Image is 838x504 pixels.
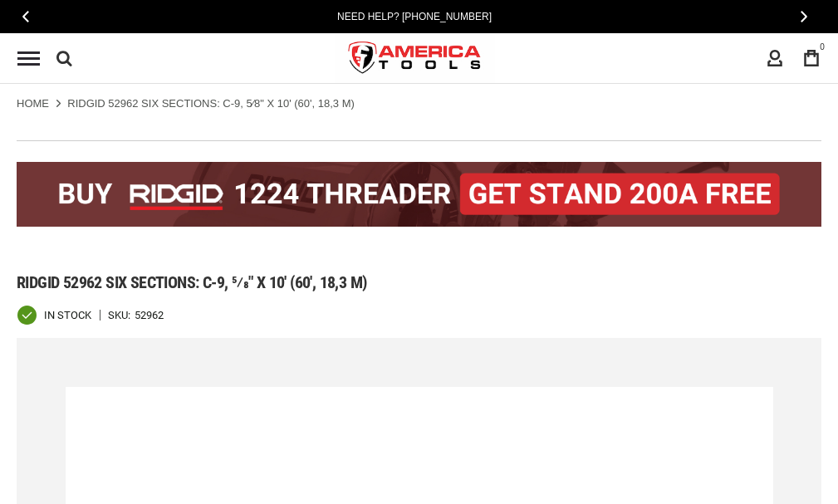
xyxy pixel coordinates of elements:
strong: RIDGID 52962 SIX SECTIONS: C-9, 5⁄8" X 10' (60', 18,3 M) [67,97,355,110]
a: store logo [335,27,496,90]
div: 52962 [135,310,164,321]
a: 0 [796,42,827,74]
span: In stock [44,310,91,321]
a: Home [17,96,49,111]
a: Need Help? [PHONE_NUMBER] [332,8,497,25]
span: 0 [820,42,825,51]
strong: SKU [108,310,135,321]
span: Ridgid 52962 six sections: c-9, 5⁄8" x 10' (60', 18,3 m) [17,272,366,292]
img: BOGO: Buy the RIDGID® 1224 Threader (26092), get the 92467 200A Stand FREE! [17,162,821,227]
span: Previous [22,10,29,22]
div: Availability [17,305,91,325]
span: Next [801,10,807,22]
img: America Tools [335,27,496,90]
div: Menu [17,51,40,66]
